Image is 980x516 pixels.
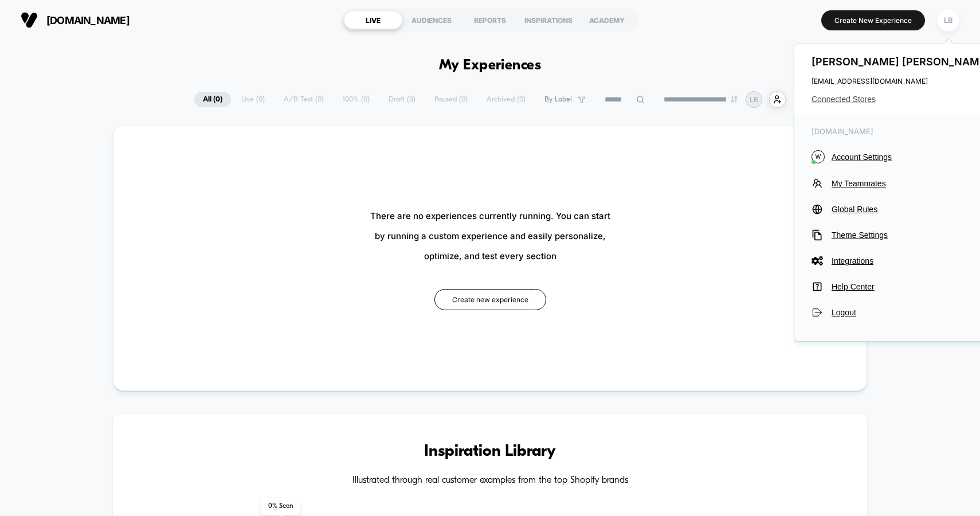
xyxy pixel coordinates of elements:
input: Seek [9,242,493,253]
img: end [731,96,738,103]
div: Duration [364,260,395,273]
button: Create New Experience [821,10,925,30]
input: Volume [417,261,452,272]
button: [DOMAIN_NAME] [17,11,133,29]
span: [DOMAIN_NAME] [46,14,130,26]
h1: My Experiences [439,57,542,74]
h4: Illustrated through real customer examples from the top Shopify brands [147,475,833,486]
div: LIVE [344,11,402,29]
button: Create new experience [434,289,546,310]
span: By Label [544,95,572,104]
button: LB [934,9,963,32]
div: AUDIENCES [402,11,461,29]
div: Current time [336,260,363,273]
div: INSPIRATIONS [519,11,578,29]
button: Play, NEW DEMO 2025-VEED.mp4 [236,127,264,155]
i: W [812,150,825,163]
h3: Inspiration Library [147,443,833,461]
button: Play, NEW DEMO 2025-VEED.mp4 [6,257,24,276]
div: REPORTS [461,11,519,29]
p: LB [750,95,758,104]
span: There are no experiences currently running. You can start by running a custom experience and easi... [370,206,610,266]
span: 0 % Seen [261,498,300,515]
div: ACADEMY [578,11,636,29]
span: All ( 0 ) [194,92,231,107]
img: Visually logo [21,11,38,29]
div: LB [937,9,959,32]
